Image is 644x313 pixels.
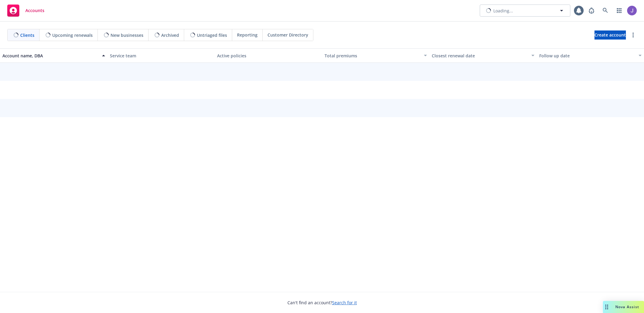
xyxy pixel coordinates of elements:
a: Search for it [332,300,357,305]
div: Drag to move [603,301,610,313]
span: Create account [594,29,626,41]
span: New businesses [111,32,143,38]
span: Archived [161,32,179,38]
span: Can't find an account? [287,299,357,306]
span: Loading... [493,8,513,14]
div: Account name, DBA [2,53,98,59]
span: Nova Assist [615,304,639,309]
button: Service team [107,48,215,63]
a: Switch app [613,5,625,17]
div: Service team [110,53,213,59]
a: Report a Bug [585,5,598,17]
span: Clients [20,32,34,38]
span: Untriaged files [197,32,227,38]
a: Search [599,5,611,17]
a: Accounts [5,2,47,19]
button: Total premiums [322,48,430,63]
div: Follow up date [539,53,635,59]
button: Closest renewal date [429,48,537,63]
a: Create account [594,30,626,40]
div: Total premiums [325,53,421,59]
div: Closest renewal date [432,53,528,59]
span: Accounts [25,8,44,13]
span: Reporting [237,32,258,38]
a: more [630,31,637,39]
div: Active policies [217,53,320,59]
button: Nova Assist [603,301,644,313]
button: Loading... [480,5,570,17]
button: Active policies [215,48,322,63]
span: Customer Directory [268,32,308,38]
span: Upcoming renewals [52,32,93,38]
img: photo [627,6,637,15]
